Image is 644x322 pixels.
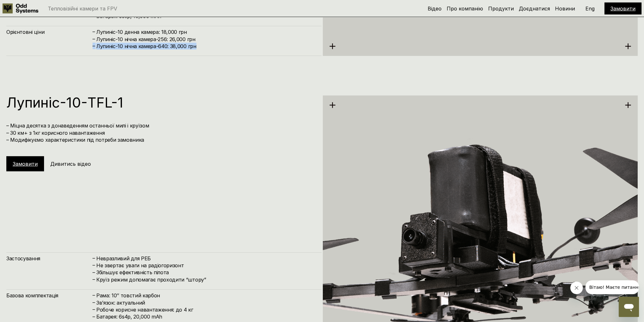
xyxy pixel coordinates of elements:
h4: Застосування [6,255,92,262]
iframe: Кнопка для запуску вікна повідомлень [619,297,639,317]
p: Тепловізійні камери та FPV [48,6,117,11]
h4: – [92,299,95,306]
h4: Невразливий для РЕБ [96,255,315,262]
h4: Робоче корисне навантаження: до 4 кг [96,306,315,313]
h4: – Міцна десятка з донаведенням останньої милі і круїзом – 30 км+ з 1кг корисного навантаження – М... [6,122,315,143]
a: Доєднатися [519,5,550,12]
span: Вітаю! Маєте питання? [4,4,58,9]
iframe: Повідомлення від компанії [585,280,639,294]
a: Замовити [610,5,635,12]
a: Замовити [13,161,38,167]
a: Відео [428,5,442,12]
h4: Лупиніс-10 нічна камера-640: 38,000 грн [96,43,315,50]
h4: – [92,42,95,49]
h5: Дивитись відео [50,160,91,167]
h4: – [92,276,95,283]
h1: Лупиніс-10-TFL-1 [6,96,315,109]
p: Eng [585,6,595,11]
h4: – [92,306,95,313]
h4: Орієнтовні ціни [6,28,92,35]
h4: Рама: 10’’ товстий карбон [96,292,315,299]
a: Продукти [488,5,514,12]
h4: Батарея: 6s4p, 20,000 mAh [96,313,315,320]
h4: – [92,35,95,42]
h4: Збільшує ефективність пілота [96,269,315,276]
h4: Не звертає уваги на радіогоризонт [96,262,315,269]
h4: Базова комплектація [6,292,92,299]
h4: – [92,255,95,262]
h4: Круїз режим допомагає проходити “штору” [96,276,315,283]
h4: Лупиніс-10 денна камера: 18,000 грн [96,28,315,35]
h4: – [92,28,95,35]
iframe: Закрити повідомлення [570,282,583,294]
h4: – [92,313,95,320]
h4: Зв’язок: актуальний [96,299,315,306]
a: Про компанію [447,5,483,12]
h4: – [92,262,95,269]
a: Новини [555,5,575,12]
h4: – [92,269,95,276]
h4: – [92,292,95,299]
h4: Лупиніс-10 нічна камера-256: 26,000 грн [96,36,315,43]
